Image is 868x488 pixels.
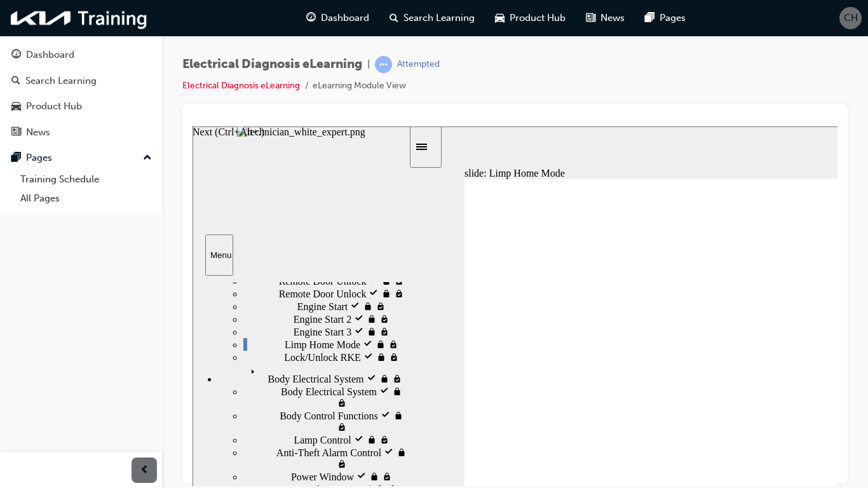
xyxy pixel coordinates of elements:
div: Body Control Functions [51,283,216,307]
a: guage-iconDashboard [296,5,379,31]
span: visited, locked [196,226,207,236]
span: visited, locked [187,187,197,198]
span: visited [174,247,187,258]
span: visited, locked [187,308,197,319]
span: visited, locked [144,295,154,306]
button: Pages [5,146,157,170]
span: search-icon [11,76,20,87]
div: Seat Belt Warning [51,356,216,369]
span: car-icon [495,10,505,26]
button: DashboardSearch LearningProduct HubNews [5,41,157,146]
span: Body Electrical System [75,247,171,258]
span: pages-icon [11,152,21,164]
span: CH [844,11,858,25]
span: prev-icon [140,463,149,478]
div: Body Electrical System [25,237,216,259]
a: News [5,121,157,144]
span: guage-icon [11,50,21,61]
span: pages-icon [645,10,654,26]
span: visited, locked [183,175,193,186]
a: Dashboard [5,43,157,67]
span: News [600,11,625,25]
div: Limp Home Mode [51,212,216,224]
span: up-icon [143,150,152,166]
span: locked [187,247,200,258]
span: visited, locked [189,345,200,356]
div: News [26,125,50,140]
a: car-iconProduct Hub [485,5,576,31]
span: Search Learning [403,11,475,25]
span: visited, locked [196,213,206,224]
span: visited, locked [144,271,154,282]
li: eLearning Module View [313,79,406,93]
span: | [367,57,370,72]
a: search-iconSearch Learning [379,5,485,31]
div: Engine Start [51,173,216,186]
span: guage-icon [306,10,316,26]
span: news-icon [586,10,595,26]
div: Lamp Control [51,307,216,320]
div: Pages [26,151,52,165]
span: Dashboard [321,11,369,25]
div: Remote Door Unlock [51,161,216,173]
div: Anti-Theft Alarm Control [51,320,216,344]
a: Electrical Diagnosis eLearning [182,80,300,91]
div: Dashboard [26,48,74,62]
div: Engine Start 2 [51,186,216,199]
a: Search Learning [5,69,157,93]
div: Search Learning [25,74,97,88]
span: car-icon [11,101,21,112]
span: news-icon [11,127,21,139]
div: Attempted [397,58,440,71]
span: visited, locked [195,358,205,369]
span: visited, locked [201,162,212,173]
a: All Pages [15,189,157,208]
a: Product Hub [5,95,157,118]
div: Lock/Unlock RKE [51,224,216,237]
span: visited, locked [200,247,210,258]
span: search-icon [390,10,398,26]
a: Training Schedule [15,170,157,189]
span: Electrical Diagnosis eLearning [182,57,362,72]
button: CH [839,7,862,29]
div: Power Window [51,344,216,356]
div: Product Hub [26,99,82,114]
img: kia-training [6,5,153,31]
div: Body Electrical System [51,259,216,283]
span: Product Hub [510,11,566,25]
span: visited, locked [187,200,197,211]
button: Menu [13,108,41,149]
a: news-iconNews [576,5,635,31]
div: Menu [18,124,36,133]
span: learningRecordVerb_ATTEMPT-icon [375,56,392,73]
a: pages-iconPages [635,5,696,31]
div: Engine Start 3 [51,199,216,212]
span: Pages [660,11,686,25]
